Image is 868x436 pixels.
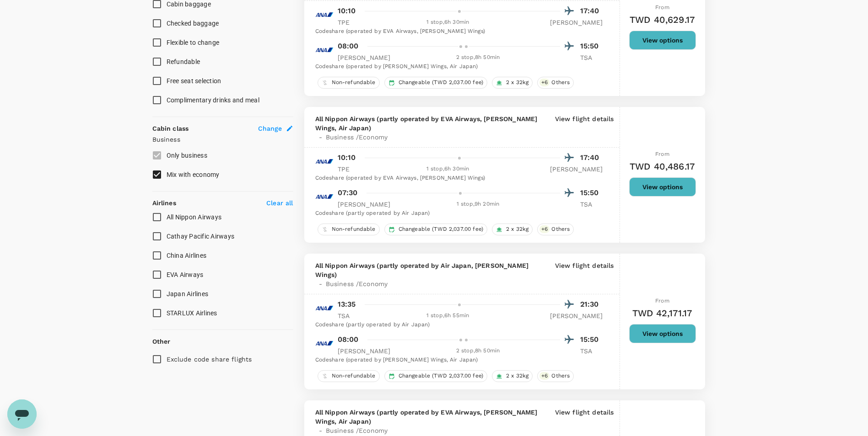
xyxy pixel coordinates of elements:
span: Checked baggage [167,20,219,27]
p: TSA [338,311,361,320]
span: Complimentary drinks and meal [167,96,259,104]
p: View flight details [555,114,614,142]
p: 13:35 [338,299,356,310]
p: 17:40 [580,152,603,163]
p: TPE [338,165,361,174]
div: Non-refundable [318,370,380,382]
p: TSA [580,53,603,62]
div: +6Others [537,223,574,235]
p: [PERSON_NAME] [550,311,603,320]
p: Clear all [266,198,293,207]
span: Business / [326,279,359,288]
span: All Nippon Airways (partly operated by EVA Airways, [PERSON_NAME] Wings, Air Japan) [315,408,551,426]
div: 1 stop , 6h 30min [366,165,530,174]
div: Changeable (TWD 2,037.00 fee) [384,223,487,235]
span: All Nippon Airways (partly operated by EVA Airways, [PERSON_NAME] Wings, Air Japan) [315,114,551,133]
span: 2 x 32kg [502,79,532,86]
p: 07:30 [338,187,358,198]
span: Economy [359,279,388,288]
span: + 6 [539,372,550,380]
span: Non-refundable [328,225,379,233]
button: View options [629,31,696,50]
span: From [655,4,669,11]
span: Change [258,124,282,133]
span: Non-refundable [328,79,379,86]
span: From [655,298,669,304]
p: 10:10 [338,152,356,163]
button: View options [629,324,696,343]
p: TSA [580,346,603,356]
span: Others [548,79,573,86]
p: View flight details [555,261,614,288]
span: Cabin baggage [167,0,211,8]
span: Changeable (TWD 2,037.00 fee) [395,79,487,86]
div: Codeshare (operated by [PERSON_NAME] Wings, Air Japan) [315,356,603,365]
p: 08:00 [338,334,359,345]
span: Changeable (TWD 2,037.00 fee) [395,225,487,233]
div: Non-refundable [318,77,380,89]
span: Others [548,225,573,233]
span: Business / [326,426,359,435]
p: 08:00 [338,41,359,52]
p: TSA [580,200,603,209]
h6: TWD 40,629.17 [630,12,695,27]
button: View options [629,177,696,197]
p: [PERSON_NAME] [550,165,603,174]
div: Changeable (TWD 2,037.00 fee) [384,370,487,382]
div: 2 x 32kg [492,77,533,89]
span: + 6 [539,79,550,86]
p: [PERSON_NAME] [338,53,391,62]
p: [PERSON_NAME] [550,18,603,27]
img: NH [315,334,334,352]
span: All Nippon Airways (partly operated by Air Japan, [PERSON_NAME] Wings) [315,261,551,279]
strong: Cabin class [152,125,189,132]
p: 10:10 [338,5,356,16]
p: 15:50 [580,334,603,345]
p: View flight details [555,408,614,435]
span: Japan Airlines [167,290,209,298]
p: Exclude code share flights [167,355,252,364]
img: NH [315,152,334,170]
div: 1 stop , 9h 20min [396,200,560,209]
span: Only business [167,152,207,159]
div: 2 x 32kg [492,223,533,235]
span: - [315,426,326,435]
iframe: 開啟傳訊視窗按鈕 [7,399,37,429]
img: NH [315,5,334,24]
div: Codeshare (partly operated by Air Japan) [315,209,603,218]
span: Flexible to change [167,39,220,46]
span: Cathay Pacific Airways [167,233,235,240]
strong: Airlines [152,199,176,207]
span: 2 x 32kg [502,372,532,380]
div: Non-refundable [318,223,380,235]
div: +6Others [537,77,574,89]
span: Economy [359,426,388,435]
div: 1 stop , 6h 30min [366,18,530,27]
img: NH [315,299,334,317]
div: Codeshare (operated by EVA Airways, [PERSON_NAME] Wings) [315,174,603,183]
span: 2 x 32kg [502,225,532,233]
p: 17:40 [580,5,603,16]
span: STARLUX Airlines [167,309,217,317]
p: [PERSON_NAME] [338,346,391,356]
span: EVA Airways [167,271,204,278]
p: TPE [338,18,361,27]
span: China Airlines [167,252,207,259]
img: NH [315,41,334,59]
div: Codeshare (partly operated by Air Japan) [315,320,603,330]
p: 15:50 [580,41,603,52]
span: Changeable (TWD 2,037.00 fee) [395,372,487,380]
span: Economy [359,133,388,142]
div: +6Others [537,370,574,382]
span: - [315,279,326,288]
div: Changeable (TWD 2,037.00 fee) [384,77,487,89]
p: [PERSON_NAME] [338,200,391,209]
p: 15:50 [580,187,603,198]
div: 2 stop , 8h 50min [396,53,560,62]
p: Business [152,135,293,144]
p: Other [152,337,171,346]
span: From [655,151,669,157]
span: - [315,133,326,142]
span: Refundable [167,58,200,65]
div: Codeshare (operated by EVA Airways, [PERSON_NAME] Wings) [315,27,603,36]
